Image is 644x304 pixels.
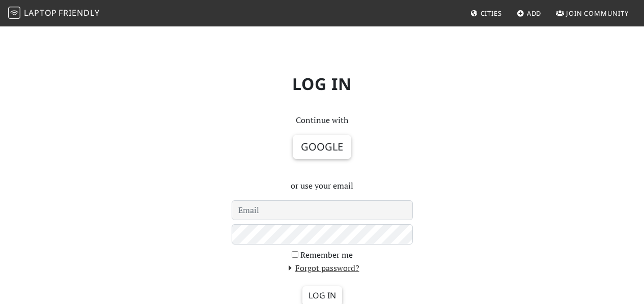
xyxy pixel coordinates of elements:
[285,262,359,273] a: Forgot password?
[293,135,351,159] button: Google
[24,7,57,18] span: Laptop
[300,249,353,262] label: Remember me
[552,4,633,22] a: Join Community
[481,9,502,18] span: Cities
[32,66,612,102] h1: Log in
[8,5,100,22] a: LaptopFriendly LaptopFriendly
[466,4,506,22] a: Cities
[232,114,413,127] p: Continue with
[566,9,629,18] span: Join Community
[527,9,542,18] span: Add
[513,4,546,22] a: Add
[232,179,413,193] p: or use your email
[232,200,413,221] input: Email
[59,7,99,18] span: Friendly
[8,7,20,19] img: LaptopFriendly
